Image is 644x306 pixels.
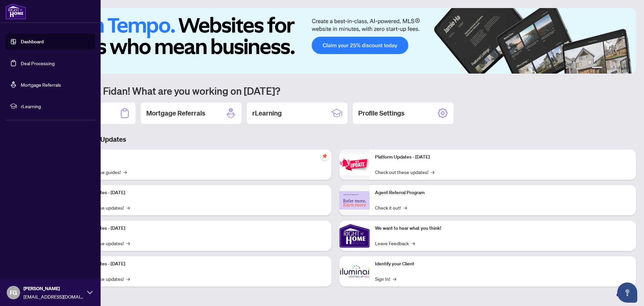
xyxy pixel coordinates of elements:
span: pushpin [321,152,329,160]
button: Open asap [617,282,637,303]
a: Check it out!→ [375,204,407,211]
span: FG [10,288,17,297]
p: Agent Referral Program [375,189,631,196]
h2: rLearning [252,108,282,118]
button: 1 [592,67,602,70]
button: 3 [610,67,613,70]
a: Leave Feedback→ [375,239,415,247]
p: Platform Updates - [DATE] [70,260,326,268]
span: rLearning [21,102,91,110]
span: → [126,204,130,211]
span: → [126,239,130,247]
h2: Profile Settings [358,108,405,118]
span: [PERSON_NAME] [23,285,84,292]
a: Deal Processing [21,60,55,66]
img: logo [5,3,26,19]
a: Mortgage Referrals [21,82,61,88]
button: 5 [621,67,624,70]
button: 4 [616,67,619,70]
span: → [126,275,130,282]
span: [EMAIL_ADDRESS][DOMAIN_NAME] [23,293,84,300]
p: Platform Updates - [DATE] [375,154,631,161]
p: Identify your Client [375,260,631,268]
img: We want to hear what you think! [339,221,370,251]
button: 6 [627,67,629,70]
span: → [123,168,127,176]
a: Check out these updates!→ [375,168,434,176]
span: → [393,275,396,282]
img: Slide 0 [35,8,636,74]
a: Dashboard [21,39,44,45]
img: Identify your Client [339,256,370,287]
h2: Mortgage Referrals [146,108,205,118]
p: Self-Help [70,154,326,161]
p: Platform Updates - [DATE] [70,189,326,196]
p: Platform Updates - [DATE] [70,225,326,232]
h1: Welcome back Fidan! What are you working on [DATE]? [35,84,636,97]
span: → [431,168,434,176]
span: → [404,204,407,211]
img: Platform Updates - June 23, 2025 [339,154,370,175]
a: Sign In!→ [375,275,396,282]
h3: Brokerage & Industry Updates [35,135,636,144]
p: We want to hear what you think! [375,225,631,232]
img: Agent Referral Program [339,191,370,210]
span: → [412,239,415,247]
button: 2 [605,67,608,70]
